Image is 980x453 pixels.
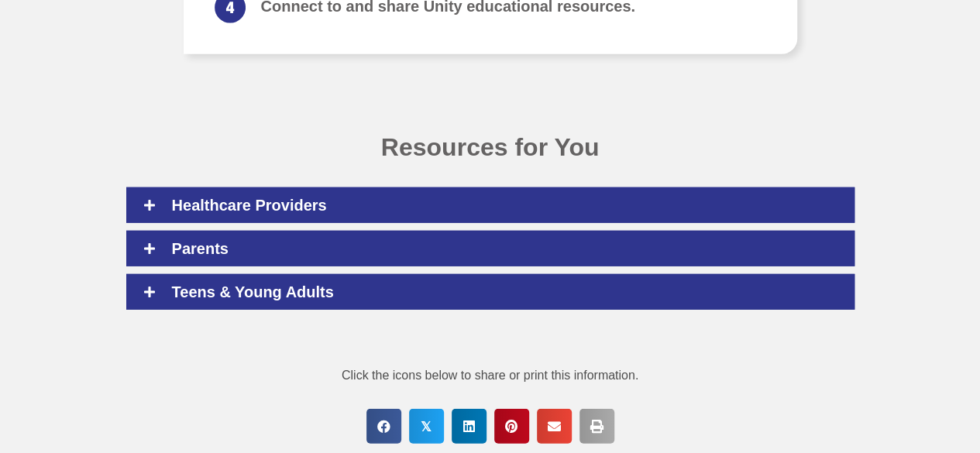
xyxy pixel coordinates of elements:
h4: Parents [156,239,838,258]
span: Resources for You [381,133,600,161]
a: 𝕏 [409,409,444,444]
i: 𝕏 [421,420,432,433]
p: Click the icons below to share or print this information. [111,364,870,387]
h4: Healthcare Providers [156,196,838,214]
h4: Teens & Young Adults [156,283,838,301]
